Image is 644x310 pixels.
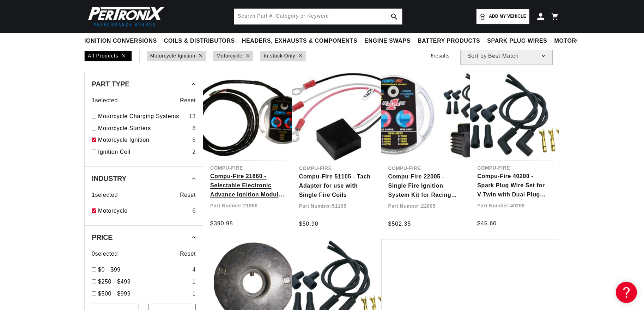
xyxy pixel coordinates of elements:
a: Compu-Fire 22005 - Single Fire Ignition System Kit for Racing Retarded Timing on 70-99 Big Twin (... [388,172,463,199]
span: Battery Products [418,37,480,45]
a: Motorcycle Ignition [98,135,189,145]
div: 6 [192,206,196,215]
span: 1 selected [92,190,118,200]
span: Headers, Exhausts & Components [242,37,357,45]
a: Motorcycle Ignition [150,52,195,60]
summary: Battery Products [414,33,484,49]
div: 1 [192,277,196,286]
span: 6 results [431,53,450,59]
span: Reset [180,96,196,105]
span: Price [92,234,113,241]
div: All Products [84,51,132,61]
div: 1 [192,289,196,298]
div: 2 [192,147,196,157]
span: Coils & Distributors [164,37,235,45]
img: Pertronix [84,4,165,29]
input: Search Part #, Category or Keyword [234,9,402,24]
div: 13 [189,112,196,121]
span: 1 selected [92,96,118,105]
a: Motorcycle [217,52,243,60]
select: Sort by [460,47,553,65]
span: 0 selected [92,249,118,259]
span: Motorcycle [554,37,596,45]
summary: Ignition Conversions [84,33,160,49]
a: In-stock Only [264,52,296,60]
span: $500 - $999 [98,291,130,297]
button: search button [387,9,402,24]
span: Reset [180,190,196,200]
a: Compu-Fire 51105 - Tach Adapter for use with Single Fire Coils [299,172,374,199]
summary: Coils & Distributors [160,33,238,49]
a: Motorcycle Starters [98,124,189,133]
summary: Motorcycle [551,33,600,49]
span: $250 - $499 [98,279,130,285]
a: Ignition Coil [98,147,189,157]
a: Compu-Fire 21860 - Selectable Electronic Advance Ignition Module for 70-99 Big Twin (Excluding Fu... [210,172,285,199]
span: Engine Swaps [364,37,411,45]
span: Part Type [92,80,129,87]
summary: Spark Plug Wires [484,33,551,49]
a: Add my vehicle [476,9,529,24]
span: Ignition Conversions [84,37,157,45]
a: Motorcycle [98,206,189,215]
span: Sort by [467,53,487,59]
div: 8 [192,124,196,133]
span: Add my vehicle [489,13,526,20]
span: Spark Plug Wires [487,37,547,45]
a: Compu-Fire 40200 - Spark Plug Wire Set for V-Twin with Dual Plug Heads (4 Wire Set) [477,172,552,199]
summary: Engine Swaps [361,33,414,49]
div: 6 [192,135,196,145]
span: $0 - $99 [98,267,121,273]
a: Motorcycle Charging Systems [98,112,186,121]
div: 4 [192,265,196,274]
summary: Headers, Exhausts & Components [238,33,361,49]
span: Industry [92,175,126,182]
span: Reset [180,249,196,259]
